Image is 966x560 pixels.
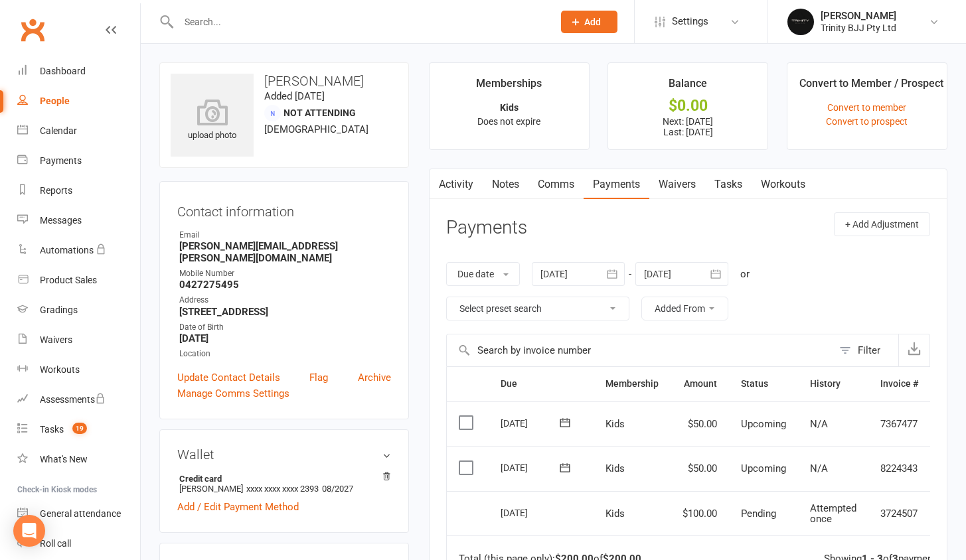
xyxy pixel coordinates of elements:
[17,295,140,325] a: Gradings
[40,454,88,464] div: What's New
[447,334,833,366] input: Search by invoice number
[177,447,391,462] h3: Wallet
[501,413,562,433] div: [DATE]
[868,491,930,536] td: 3724507
[671,446,729,491] td: $50.00
[810,502,856,525] span: Attempted once
[309,370,328,385] a: Flag
[17,176,140,206] a: Reports
[177,385,289,401] a: Manage Comms Settings
[17,56,140,86] a: Dashboard
[17,116,140,146] a: Calendar
[821,22,896,34] div: Trinity BJJ Pty Ltd
[264,123,368,135] span: [DEMOGRAPHIC_DATA]
[177,199,391,219] h3: Contact information
[787,9,814,35] img: thumb_image1712106278.png
[584,17,601,27] span: Add
[40,215,82,226] div: Messages
[40,538,71,549] div: Roll call
[40,394,106,405] div: Assessments
[17,499,140,529] a: General attendance kiosk mode
[40,125,77,136] div: Calendar
[501,457,562,478] div: [DATE]
[16,13,49,46] a: Clubworx
[179,348,391,360] div: Location
[671,367,729,401] th: Amount
[827,102,906,113] a: Convert to member
[40,66,86,76] div: Dashboard
[605,418,625,430] span: Kids
[175,13,544,31] input: Search...
[179,474,384,484] strong: Credit card
[179,279,391,291] strong: 0427275495
[834,212,930,236] button: + Add Adjustment
[620,99,756,113] div: $0.00
[40,424,64,435] div: Tasks
[430,169,483,200] a: Activity
[446,218,527,238] h3: Payments
[17,146,140,176] a: Payments
[40,305,78,315] div: Gradings
[17,325,140,355] a: Waivers
[17,445,140,474] a: What's New
[40,275,97,285] div: Product Sales
[620,116,756,137] p: Next: [DATE] Last: [DATE]
[671,491,729,536] td: $100.00
[528,169,584,200] a: Comms
[741,508,776,520] span: Pending
[705,169,752,200] a: Tasks
[868,367,930,401] th: Invoice #
[649,169,705,200] a: Waivers
[17,415,140,445] a: Tasks 19
[752,169,815,200] a: Workouts
[17,385,140,415] a: Assessments
[821,10,896,22] div: [PERSON_NAME]
[264,90,325,102] time: Added [DATE]
[322,484,353,494] span: 08/2027
[17,236,140,265] a: Automations
[858,342,880,358] div: Filter
[476,75,542,99] div: Memberships
[833,334,898,366] button: Filter
[671,401,729,447] td: $50.00
[171,74,398,88] h3: [PERSON_NAME]
[798,367,868,401] th: History
[72,423,87,434] span: 19
[741,462,786,474] span: Upcoming
[501,502,562,523] div: [DATE]
[489,367,594,401] th: Due
[179,332,391,344] strong: [DATE]
[40,185,72,196] div: Reports
[483,169,528,200] a: Notes
[810,418,828,430] span: N/A
[179,321,391,334] div: Date of Birth
[605,462,625,474] span: Kids
[179,294,391,307] div: Address
[17,355,140,385] a: Workouts
[40,364,80,375] div: Workouts
[799,75,943,99] div: Convert to Member / Prospect
[40,96,70,106] div: People
[40,508,121,519] div: General attendance
[17,529,140,559] a: Roll call
[446,262,520,286] button: Due date
[177,499,299,515] a: Add / Edit Payment Method
[561,11,617,33] button: Add
[17,206,140,236] a: Messages
[669,75,707,99] div: Balance
[868,401,930,447] td: 7367477
[605,508,625,520] span: Kids
[672,7,708,36] span: Settings
[179,229,391,242] div: Email
[641,297,728,320] button: Added From
[729,367,798,401] th: Status
[740,266,750,282] div: or
[246,484,319,494] span: xxxx xxxx xxxx 2393
[17,265,140,295] a: Product Sales
[179,267,391,280] div: Mobile Number
[40,245,94,255] div: Automations
[477,116,540,127] span: Does not expire
[358,370,391,385] a: Archive
[500,102,519,113] strong: Kids
[810,462,828,474] span: N/A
